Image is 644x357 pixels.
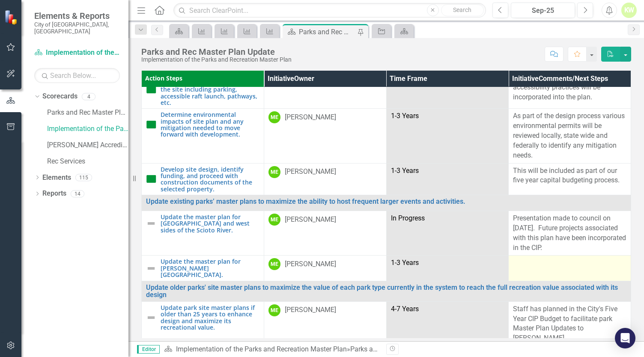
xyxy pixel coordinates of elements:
[441,4,484,16] button: Search
[34,21,120,35] small: City of [GEOGRAPHIC_DATA], [GEOGRAPHIC_DATA]
[47,140,128,150] a: [PERSON_NAME] Accreditation Tracker
[264,163,386,195] td: Double-Click to Edit
[511,3,575,18] button: Sep-25
[146,312,156,323] img: Not Defined
[509,70,631,109] td: Double-Click to Edit
[268,166,280,178] div: ME
[264,70,386,109] td: Double-Click to Edit
[386,211,509,256] td: Double-Click to Edit
[285,259,336,269] div: [PERSON_NAME]
[391,167,419,175] span: 1-3 Years
[146,284,626,299] a: Update older parks' site master plans to maximize the value of each park type currently in the sy...
[142,281,631,301] td: Double-Click to Edit Right Click for Context Menu
[142,195,631,211] td: Double-Click to Edit Right Click for Context Menu
[141,47,292,57] div: Parks and Rec Master Plan Update
[285,167,336,177] div: [PERSON_NAME]
[264,256,386,281] td: Double-Click to Edit
[513,166,626,186] p: This will be included as part of our five year capital budgeting process.
[453,6,471,13] span: Search
[146,174,156,184] img: On Target
[146,263,156,274] img: Not Defined
[513,73,626,102] p: As part of the site plan, best ADA accessibility practices will be incorporated into the plan.
[391,112,419,120] span: 1-3 Years
[4,10,19,25] img: ClearPoint Strategy
[47,108,128,118] a: Parks and Rec Master Plan Update
[82,93,95,100] div: 4
[514,6,572,16] div: Sep-25
[141,57,292,63] div: Implementation of the Parks and Recreation Master Plan
[71,190,84,197] div: 14
[176,345,347,353] a: Implementation of the Parks and Recreation Master Plan
[142,70,264,109] td: Double-Click to Edit Right Click for Context Menu
[285,305,336,315] div: [PERSON_NAME]
[164,345,380,354] div: »
[350,345,455,353] div: Parks and Rec Master Plan Update
[615,328,635,348] div: Open Intercom Messenger
[386,256,509,281] td: Double-Click to Edit
[142,256,264,281] td: Double-Click to Edit Right Click for Context Menu
[391,259,419,267] span: 1-3 Years
[47,157,128,167] a: Rec Services
[285,113,336,122] div: [PERSON_NAME]
[161,258,259,278] a: Update the master plan for [PERSON_NAME][GEOGRAPHIC_DATA].
[146,119,156,130] img: On Target
[386,70,509,109] td: Double-Click to Edit
[268,111,280,123] div: ME
[161,304,259,331] a: Update park site master plans if older than 25 years to enhance design and maximize its recreatio...
[161,73,259,106] a: Identify the best ADA accessibility to incorporate into the site including parking, accessible ra...
[509,163,631,195] td: Double-Click to Edit
[509,109,631,163] td: Double-Click to Edit
[146,218,156,229] img: Not Defined
[34,68,120,83] input: Search Below...
[161,166,259,193] a: Develop site design, identify funding, and proceed with construction documents of the selected pr...
[513,214,626,253] p: Presentation made to council on [DATE]. Future projects associated with this plan have been incor...
[161,214,259,233] a: Update the master plan for [GEOGRAPHIC_DATA] and west sides of the Scioto River.
[621,3,637,18] button: KW
[142,211,264,256] td: Double-Click to Edit Right Click for Context Menu
[268,214,280,226] div: ME
[268,258,280,270] div: ME
[386,163,509,195] td: Double-Click to Edit
[509,211,631,256] td: Double-Click to Edit
[34,48,120,58] a: Implementation of the Parks and Recreation Master Plan
[173,3,486,18] input: Search ClearPoint...
[42,92,78,101] a: Scorecards
[42,189,66,199] a: Reports
[285,215,336,225] div: [PERSON_NAME]
[513,111,626,160] p: As part of the design process various environmental permits will be reviewed locally, state wide ...
[47,124,128,134] a: Implementation of the Parks and Recreation Master Plan
[509,256,631,281] td: Double-Click to Edit
[268,304,280,316] div: ME
[391,214,425,222] span: In Progress
[386,109,509,163] td: Double-Click to Edit
[264,211,386,256] td: Double-Click to Edit
[161,111,259,138] a: Determine environmental impacts of site plan and any mitigation needed to move forward with devel...
[142,163,264,195] td: Double-Click to Edit Right Click for Context Menu
[264,109,386,163] td: Double-Click to Edit
[391,305,419,313] span: 4-7 Years
[146,84,156,95] img: On Target
[137,345,160,354] span: Editor
[34,11,120,21] span: Elements & Reports
[146,198,626,205] a: Update existing parks’ master plans to maximize the ability to host frequent larger events and ac...
[299,27,355,37] div: Parks and Rec Master Plan Update
[42,173,71,183] a: Elements
[142,109,264,163] td: Double-Click to Edit Right Click for Context Menu
[75,174,92,181] div: 115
